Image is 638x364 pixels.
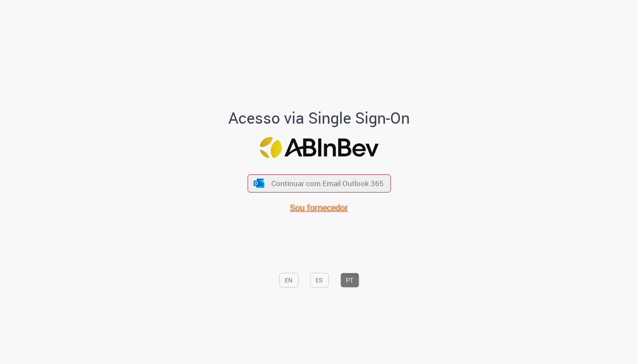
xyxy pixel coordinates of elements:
img: ícone Azure/Microsoft 360 [253,179,265,188]
button: ES [310,273,329,288]
button: EN [279,273,298,288]
span: Continuar com Email Outlook 365 [271,178,384,188]
a: Sou fornecedor [290,201,348,213]
h1: Acesso via Single Sign-On [199,109,440,127]
button: ícone Azure/Microsoft 360 Continuar com Email Outlook 365 [247,174,391,192]
button: PT [340,273,359,288]
img: Logo ABInBev [260,137,378,158]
